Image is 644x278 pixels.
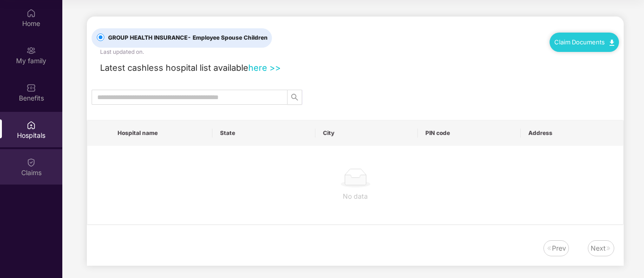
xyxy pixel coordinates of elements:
[118,129,205,137] span: Hospital name
[552,243,566,253] div: Prev
[606,245,611,251] img: svg+xml;base64,PHN2ZyB4bWxucz0iaHR0cDovL3d3dy53My5vcmcvMjAwMC9zdmciIHdpZHRoPSIxNiIgaGVpZ2h0PSIxNi...
[26,8,36,18] img: svg+xml;base64,PHN2ZyBpZD0iSG9tZSIgeG1sbnM9Imh0dHA6Ly93d3cudzMub3JnLzIwMDAvc3ZnIiB3aWR0aD0iMjAiIG...
[26,120,36,130] img: svg+xml;base64,PHN2ZyBpZD0iSG9zcGl0YWxzIiB4bWxucz0iaHR0cDovL3d3dy53My5vcmcvMjAwMC9zdmciIHdpZHRoPS...
[418,120,520,146] th: PIN code
[110,120,212,146] th: Hospital name
[528,129,616,137] span: Address
[187,34,268,41] span: - Employee Spouse Children
[26,83,36,93] img: svg+xml;base64,PHN2ZyBpZD0iQmVuZWZpdHMiIHhtbG5zPSJodHRwOi8vd3d3LnczLm9yZy8yMDAwL3N2ZyIgd2lkdGg9Ij...
[100,62,248,73] span: Latest cashless hospital list available
[554,38,614,46] a: Claim Documents
[95,191,616,202] div: No data
[104,34,271,42] span: GROUP HEALTH INSURANCE
[248,62,281,73] a: here >>
[26,46,36,55] img: svg+xml;base64,PHN2ZyB3aWR0aD0iMjAiIGhlaWdodD0iMjAiIHZpZXdCb3g9IjAgMCAyMCAyMCIgZmlsbD0ibm9uZSIgeG...
[100,48,144,57] div: Last updated on .
[521,120,623,146] th: Address
[26,158,36,167] img: svg+xml;base64,PHN2ZyBpZD0iQ2xhaW0iIHhtbG5zPSJodHRwOi8vd3d3LnczLm9yZy8yMDAwL3N2ZyIgd2lkdGg9IjIwIi...
[315,120,418,146] th: City
[546,245,552,251] img: svg+xml;base64,PHN2ZyB4bWxucz0iaHR0cDovL3d3dy53My5vcmcvMjAwMC9zdmciIHdpZHRoPSIxNiIgaGVpZ2h0PSIxNi...
[288,93,302,101] span: search
[591,243,606,253] div: Next
[287,90,302,105] button: search
[610,40,614,46] img: svg+xml;base64,PHN2ZyB4bWxucz0iaHR0cDovL3d3dy53My5vcmcvMjAwMC9zdmciIHdpZHRoPSIxMC40IiBoZWlnaHQ9Ij...
[212,120,315,146] th: State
